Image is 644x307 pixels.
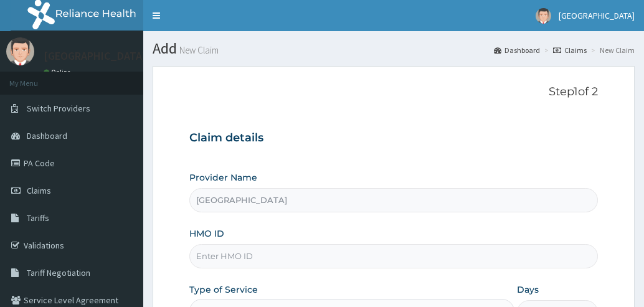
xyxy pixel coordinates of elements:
[27,103,90,114] span: Switch Providers
[27,267,90,278] span: Tariff Negotiation
[189,227,224,240] label: HMO ID
[44,50,146,62] p: [GEOGRAPHIC_DATA]
[27,185,51,196] span: Claims
[189,171,257,184] label: Provider Name
[189,85,598,99] p: Step 1 of 2
[44,68,73,77] a: Online
[189,283,258,296] label: Type of Service
[189,131,598,145] h3: Claim details
[588,45,635,55] li: New Claim
[6,37,34,65] img: User Image
[177,45,219,55] small: New Claim
[553,45,587,55] a: Claims
[536,8,551,24] img: User Image
[559,10,635,21] span: [GEOGRAPHIC_DATA]
[27,130,67,141] span: Dashboard
[189,244,598,268] input: Enter HMO ID
[153,40,635,57] h1: Add
[494,45,540,55] a: Dashboard
[517,283,539,296] label: Days
[27,212,49,224] span: Tariffs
